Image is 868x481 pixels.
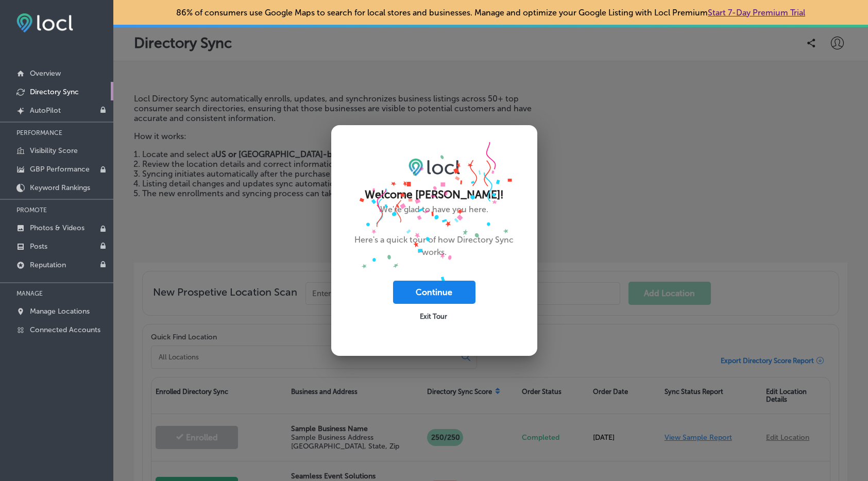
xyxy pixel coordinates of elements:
[30,146,78,155] p: Visibility Score
[30,106,61,115] p: AutoPilot
[393,281,475,304] button: Continue
[30,69,61,78] p: Overview
[30,325,100,334] p: Connected Accounts
[30,224,84,232] p: Photos & Videos
[30,165,90,174] p: GBP Performance
[30,88,79,96] p: Directory Sync
[16,13,73,32] img: fda3e92497d09a02dc62c9cd864e3231.png
[420,313,447,320] span: Exit Tour
[176,8,805,18] p: 86% of consumers use Google Maps to search for local stores and businesses. Manage and optimize y...
[30,242,47,251] p: Posts
[708,8,805,18] a: Start 7-Day Premium Trial
[30,261,66,269] p: Reputation
[30,307,90,316] p: Manage Locations
[30,183,90,192] p: Keyword Rankings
